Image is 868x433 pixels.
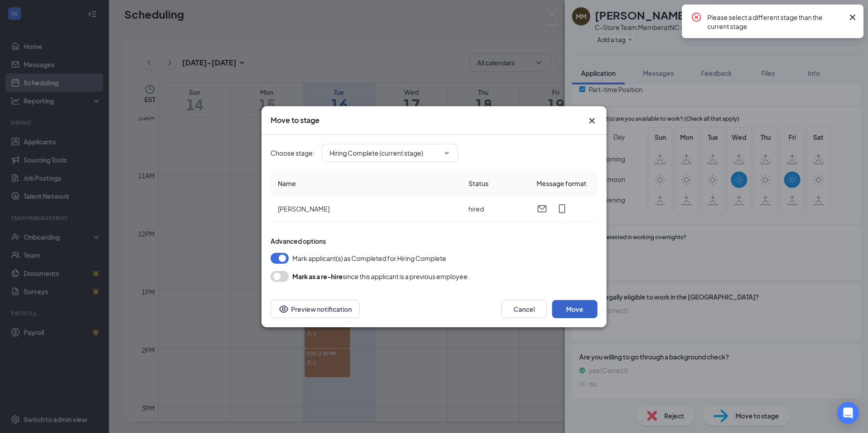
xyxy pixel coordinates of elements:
[691,12,702,23] svg: CrossCircle
[271,300,360,318] button: Preview notificationEye
[292,271,469,282] div: since this applicant is a previous employee.
[278,205,330,213] span: [PERSON_NAME]
[587,115,597,126] button: Close
[271,115,320,125] h3: Move to stage
[461,171,529,196] th: Status
[461,196,529,222] td: hired
[292,272,343,280] b: Mark as a re-hire
[271,148,315,158] span: Choose stage :
[501,300,547,318] button: Cancel
[271,171,461,196] th: Name
[271,236,597,246] div: Advanced options
[847,12,858,23] svg: Cross
[537,203,547,214] svg: Email
[587,115,597,126] svg: Cross
[837,402,859,424] div: Open Intercom Messenger
[552,300,597,318] button: Move
[557,203,567,214] svg: MobileSms
[529,171,597,196] th: Message format
[278,304,289,315] svg: Eye
[292,253,446,264] span: Mark applicant(s) as Completed for Hiring Complete
[443,149,450,157] svg: ChevronDown
[707,12,843,31] div: Please select a different stage than the current stage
